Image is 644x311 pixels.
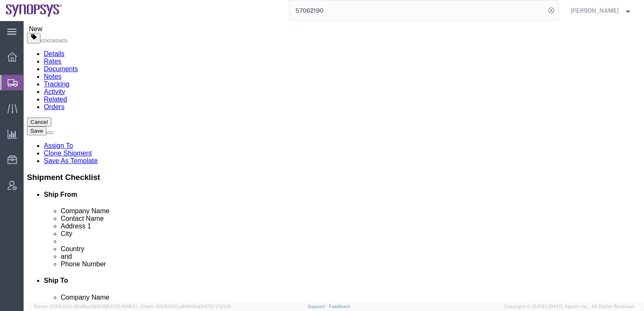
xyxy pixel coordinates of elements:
[571,6,619,15] span: Demi Zhang
[308,304,329,309] a: Support
[34,304,137,309] span: Server: 2025.20.0-32d5ea39505
[199,304,231,309] span: [DATE] 17:21:12
[6,4,62,17] img: logo
[141,304,231,309] span: Client: 2025.20.0-e640dba
[570,5,633,16] button: [PERSON_NAME]
[105,304,137,309] span: [DATE] 10:18:31
[289,0,545,21] input: Search for shipment number, reference number
[504,303,634,310] span: Copyright © [DATE]-[DATE] Agistix Inc., All Rights Reserved
[24,21,644,302] iframe: FS Legacy Container
[329,304,350,309] a: Feedback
